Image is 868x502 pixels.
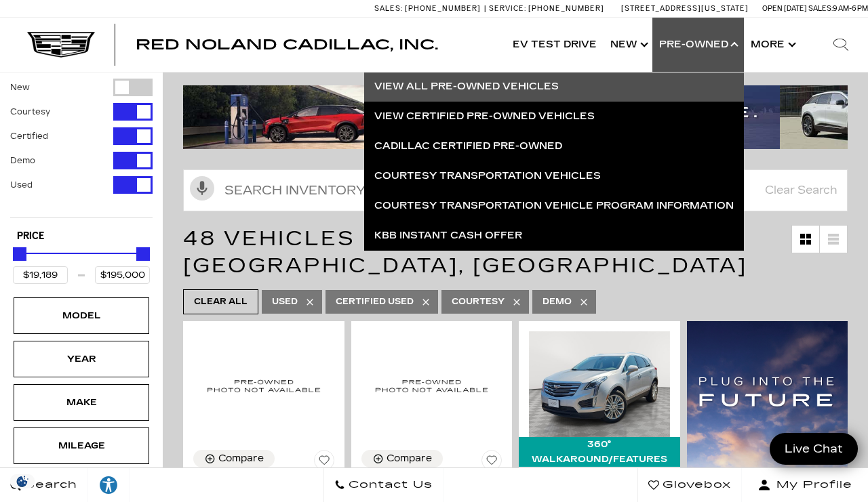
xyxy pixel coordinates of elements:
[374,5,484,12] a: Sales: [PHONE_NUMBER]
[744,18,800,72] button: More
[272,293,298,310] span: Used
[7,474,38,488] img: Opt-Out Icon
[405,4,481,13] span: [PHONE_NUMBER]
[47,352,115,367] div: Year
[194,293,248,310] span: Clear All
[506,18,604,72] a: EV Test Drive
[528,4,604,13] span: [PHONE_NUMBER]
[193,331,334,440] img: 2020 Cadillac XT4 Premium Luxury
[190,176,214,201] svg: Click to toggle on voice search
[361,450,443,467] button: Compare Vehicle
[808,4,833,13] span: Sales:
[88,475,129,495] div: Explore your accessibility options
[361,331,502,440] img: 2019 Cadillac XT4 AWD Sport
[364,131,744,161] a: Cadillac Certified Pre-Owned
[771,476,852,495] span: My Profile
[323,468,443,502] a: Contact Us
[218,453,264,465] div: Compare
[13,243,150,284] div: Price
[374,4,403,13] span: Sales:
[14,384,149,421] div: MakeMake
[10,154,35,167] label: Demo
[637,468,742,502] a: Glovebox
[778,441,850,457] span: Live Chat
[14,297,149,334] div: ModelModel
[489,4,526,13] span: Service:
[336,293,414,310] span: Certified Used
[604,18,652,72] a: New
[387,453,432,465] div: Compare
[452,293,505,310] span: Courtesy
[183,226,747,278] span: 48 Vehicles for Sale in [US_STATE][GEOGRAPHIC_DATA], [GEOGRAPHIC_DATA]
[95,266,150,284] input: Maximum
[762,4,807,13] span: Open [DATE]
[193,450,275,467] button: Compare Vehicle
[364,221,744,251] a: KBB Instant Cash Offer
[47,308,115,323] div: Model
[364,72,744,102] a: View All Pre-Owned Vehicles
[47,395,115,410] div: Make
[183,85,780,149] img: ev-blog-post-banners4
[27,32,95,58] img: Cadillac Dark Logo with Cadillac White Text
[529,331,670,437] img: 2018 Cadillac XT5 Premium Luxury AWD
[621,4,749,13] a: [STREET_ADDRESS][US_STATE]
[21,476,77,495] span: Search
[833,4,868,13] span: 9 AM-6 PM
[314,450,334,476] button: Save Vehicle
[47,438,115,453] div: Mileage
[652,18,744,72] a: Pre-Owned
[13,247,26,261] div: Minimum Price
[13,266,68,284] input: Minimum
[742,468,868,502] button: Open user profile menu
[136,38,438,51] a: Red Noland Cadillac, Inc.
[10,79,153,217] div: Filter by Vehicle Type
[183,169,848,211] input: Search Inventory
[14,427,149,464] div: MileageMileage
[519,437,680,467] div: 360° WalkAround/Features
[484,5,608,12] a: Service: [PHONE_NUMBER]
[364,191,744,221] a: Courtesy Transportation Vehicle Program Information
[136,247,150,261] div: Maximum Price
[481,450,502,476] button: Save Vehicle
[364,161,744,191] a: Courtesy Transportation Vehicles
[14,341,149,377] div: YearYear
[542,293,572,310] span: Demo
[345,476,433,495] span: Contact Us
[10,81,30,94] label: New
[7,474,38,488] section: Click to Open Cookie Consent Modal
[136,37,438,53] span: Red Noland Cadillac, Inc.
[88,468,130,502] a: Explore your accessibility options
[364,102,744,131] a: View Certified Pre-Owned Vehicles
[10,129,48,143] label: Certified
[770,433,858,465] a: Live Chat
[17,230,146,243] h5: Price
[659,476,731,495] span: Glovebox
[10,178,33,192] label: Used
[10,105,50,119] label: Courtesy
